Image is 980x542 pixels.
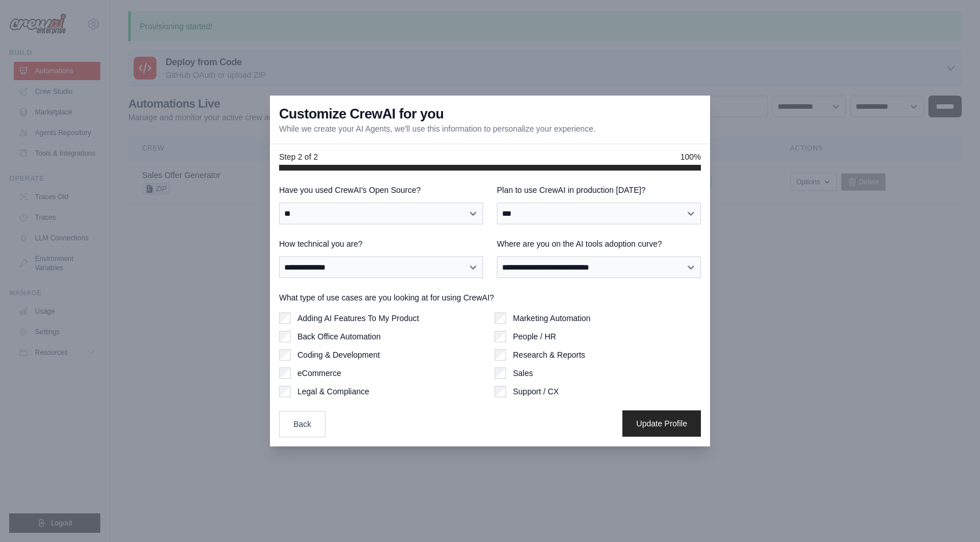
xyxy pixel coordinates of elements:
label: People / HR [513,331,556,342]
label: What type of use cases are you looking at for using CrewAI? [279,292,701,303]
label: Adding AI Features To My Product [297,312,419,324]
label: Where are you on the AI tools adoption curve? [497,238,701,250]
span: Step 2 of 2 [279,151,318,163]
label: Support / CX [513,386,559,397]
span: 100% [680,151,701,163]
label: Sales [513,367,533,379]
h3: Customize CrewAI for you [279,105,444,123]
button: Back [279,411,326,437]
p: While we create your AI Agents, we'll use this information to personalize your experience. [279,123,595,134]
label: eCommerce [297,367,341,379]
button: Update Profile [622,410,701,437]
label: Coding & Development [297,349,380,361]
label: Marketing Automation [513,312,590,324]
label: Research & Reports [513,349,585,361]
label: Legal & Compliance [297,386,369,397]
label: Back Office Automation [297,331,381,342]
label: Have you used CrewAI's Open Source? [279,184,483,196]
label: How technical you are? [279,238,483,250]
label: Plan to use CrewAI in production [DATE]? [497,184,701,196]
